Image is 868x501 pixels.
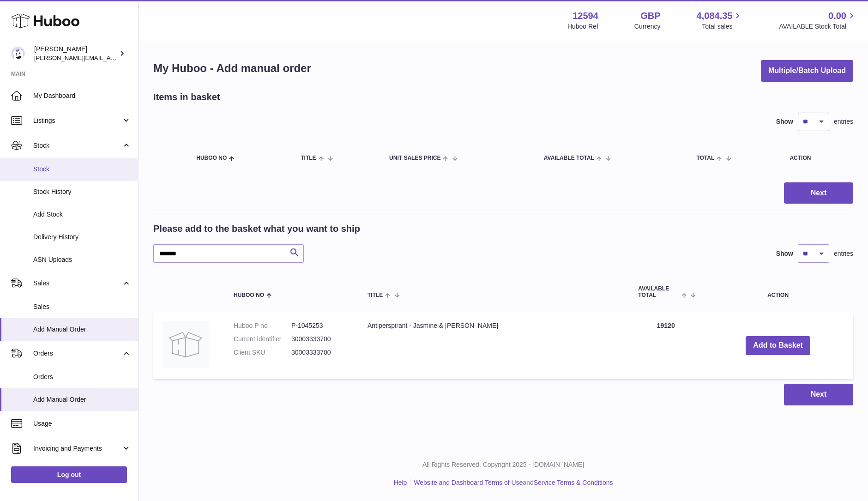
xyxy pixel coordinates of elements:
[790,155,844,161] div: Action
[291,335,349,344] dd: 30003333700
[163,321,209,368] img: Antiperspirant - Jasmine & Rose
[761,60,853,82] button: Multiple/Batch Upload
[33,325,131,334] span: Add Manual Order
[33,395,131,404] span: Add Manual Order
[234,335,291,344] dt: Current identifier
[33,233,131,241] span: Delivery History
[746,336,810,355] button: Add to Basket
[784,384,853,405] button: Next
[697,10,733,22] span: 4,084.35
[410,478,613,487] li: and
[834,249,853,258] span: entries
[368,292,383,298] span: Title
[234,348,291,357] dt: Client SKU
[146,460,861,469] p: All Rights Reserved. Copyright 2025 - [DOMAIN_NAME]
[33,91,131,100] span: My Dashboard
[414,479,523,486] a: Website and Dashboard Terms of Use
[33,302,131,311] span: Sales
[291,321,349,330] dd: P-1045253
[11,47,25,60] img: owen@wearemakewaves.com
[702,22,743,31] span: Total sales
[544,155,594,161] span: AVAILABLE Total
[153,61,311,76] h1: My Huboo - Add manual order
[779,22,857,31] span: AVAILABLE Stock Total
[696,155,714,161] span: Total
[33,444,121,453] span: Invoicing and Payments
[394,479,407,486] a: Help
[11,466,127,483] a: Log out
[33,165,131,174] span: Stock
[34,45,117,62] div: [PERSON_NAME]
[640,10,660,22] strong: GBP
[703,277,853,307] th: Action
[638,286,679,298] span: AVAILABLE Total
[784,182,853,204] button: Next
[196,155,227,161] span: Huboo no
[567,22,598,31] div: Huboo Ref
[358,312,629,379] td: Antiperspirant - Jasmine & [PERSON_NAME]
[291,348,349,357] dd: 30003333700
[33,210,131,219] span: Add Stock
[573,10,598,22] strong: 12594
[828,10,846,22] span: 0.00
[776,249,793,258] label: Show
[153,223,360,235] h2: Please add to the basket what you want to ship
[33,279,121,288] span: Sales
[33,255,131,264] span: ASN Uploads
[33,116,121,125] span: Listings
[629,312,703,379] td: 19120
[153,91,220,103] h2: Items in basket
[33,419,131,428] span: Usage
[834,117,853,126] span: entries
[301,155,316,161] span: Title
[33,187,131,196] span: Stock History
[234,292,264,298] span: Huboo no
[779,10,857,31] a: 0.00 AVAILABLE Stock Total
[634,22,661,31] div: Currency
[534,479,613,486] a: Service Terms & Conditions
[33,349,121,358] span: Orders
[776,117,793,126] label: Show
[34,54,185,61] span: [PERSON_NAME][EMAIL_ADDRESS][DOMAIN_NAME]
[389,155,440,161] span: Unit Sales Price
[697,10,743,31] a: 4,084.35 Total sales
[33,373,131,381] span: Orders
[234,321,291,330] dt: Huboo P no
[33,141,121,150] span: Stock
